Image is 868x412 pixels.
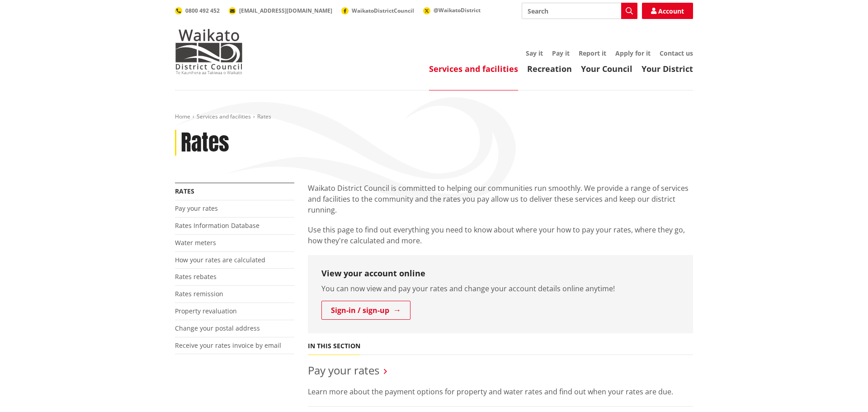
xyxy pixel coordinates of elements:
a: Pay it [552,49,570,57]
nav: breadcrumb [175,113,693,121]
a: 0800 492 452 [175,7,220,14]
a: Change your postal address [175,324,260,332]
a: How your rates are calculated [175,256,265,264]
a: Your Council [581,63,632,74]
p: Waikato District Council is committed to helping our communities run smoothly. We provide a range... [308,183,693,215]
a: WaikatoDistrictCouncil [341,7,414,14]
a: [EMAIL_ADDRESS][DOMAIN_NAME] [229,7,332,14]
input: Search input [522,3,637,19]
a: Services and facilities [429,63,518,74]
a: Report it [579,49,606,57]
a: Contact us [660,49,693,57]
a: Property revaluation [175,307,237,315]
a: Rates [175,187,194,195]
h1: Rates [181,130,229,156]
span: WaikatoDistrictCouncil [352,7,414,14]
a: Rates rebates [175,272,217,281]
img: Waikato District Council - Te Kaunihera aa Takiwaa o Waikato [175,29,243,74]
a: Account [642,3,693,19]
p: Use this page to find out everything you need to know about where your how to pay your rates, whe... [308,224,693,246]
a: Sign-in / sign-up [321,301,410,320]
span: [EMAIL_ADDRESS][DOMAIN_NAME] [239,7,332,14]
h3: View your account online [321,269,679,279]
a: Your District [642,63,693,74]
span: 0800 492 452 [185,7,220,14]
a: Rates remission [175,289,223,298]
a: Home [175,113,190,120]
a: Receive your rates invoice by email [175,341,281,350]
a: Apply for it [615,49,651,57]
a: Services and facilities [197,113,251,120]
a: Water meters [175,238,216,247]
span: @WaikatoDistrict [434,6,481,14]
span: Rates [257,113,271,120]
a: Pay your rates [175,204,218,213]
p: Learn more about the payment options for property and water rates and find out when your rates ar... [308,386,693,397]
h5: In this section [308,342,360,350]
a: Pay your rates [308,363,379,378]
a: Recreation [527,63,572,74]
p: You can now view and pay your rates and change your account details online anytime! [321,283,679,294]
a: Say it [526,49,543,57]
a: @WaikatoDistrict [423,6,481,14]
a: Rates Information Database [175,221,259,230]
